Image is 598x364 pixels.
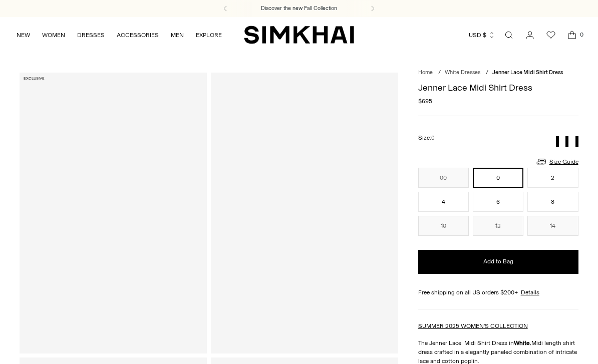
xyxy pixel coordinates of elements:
[514,339,531,346] strong: White.
[117,24,159,46] a: ACCESSORIES
[418,322,528,329] a: SUMMER 2025 WOMEN'S COLLECTION
[483,257,513,266] span: Add to Bag
[418,69,578,77] nav: breadcrumbs
[418,133,435,143] label: Size:
[42,24,65,46] a: WOMEN
[77,24,105,46] a: DRESSES
[418,288,578,297] div: Free shipping on all US orders $200+
[473,192,523,212] button: 6
[541,25,561,45] a: Wishlist
[492,69,563,76] span: Jenner Lace Midi Shirt Dress
[445,69,480,76] a: White Dresses
[527,192,578,212] button: 8
[171,24,184,46] a: MEN
[418,97,432,106] span: $695
[418,168,469,188] button: 00
[527,216,578,236] button: 14
[438,69,441,77] div: /
[535,155,578,168] a: Size Guide
[196,24,222,46] a: EXPLORE
[577,30,586,39] span: 0
[499,25,519,45] a: Open search modal
[418,250,578,274] button: Add to Bag
[431,135,435,141] span: 0
[244,25,354,45] a: SIMKHAI
[418,192,469,212] button: 4
[521,288,539,297] a: Details
[562,25,582,45] a: Open cart modal
[469,24,495,46] button: USD $
[527,168,578,188] button: 2
[520,25,540,45] a: Go to the account page
[473,216,523,236] button: 12
[17,24,30,46] a: NEW
[418,83,578,92] h1: Jenner Lace Midi Shirt Dress
[20,73,207,353] a: Jenner Lace Midi Shirt Dress
[211,73,398,353] a: Jenner Lace Midi Shirt Dress
[418,216,469,236] button: 10
[418,69,433,76] a: Home
[486,69,488,77] div: /
[261,5,337,13] a: Discover the new Fall Collection
[473,168,523,188] button: 0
